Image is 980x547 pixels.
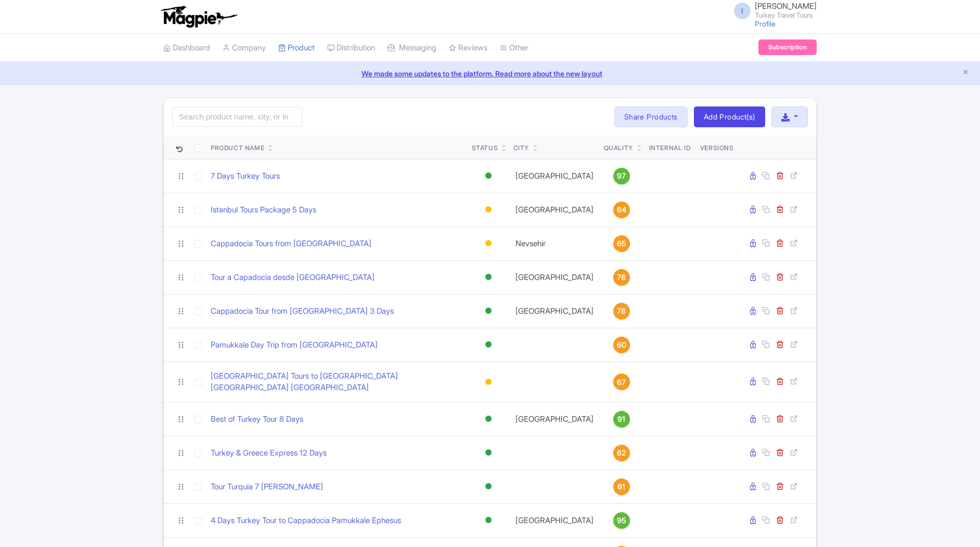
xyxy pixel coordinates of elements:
[758,39,817,55] a: Subscription
[614,106,688,127] a: Share Products
[6,68,974,79] a: We made some updates to the platform. Read more about the new layout
[500,34,528,62] a: Other
[755,19,776,28] a: Profile
[211,413,303,425] a: Best of Turkey Tour 8 Days
[211,305,394,317] a: Cappadocia Tour from [GEOGRAPHIC_DATA] 3 Days
[617,170,626,182] span: 97
[617,339,626,351] span: 60
[604,445,639,461] a: 62
[617,305,626,317] span: 78
[327,34,375,62] a: Distribution
[604,303,639,319] a: 78
[388,34,436,62] a: Messaging
[483,337,494,352] div: Active
[211,447,327,459] a: Turkey & Greece Express 12 Days
[643,136,696,159] th: Internal ID
[604,202,639,218] a: 64
[604,512,639,529] a: 95
[211,170,280,182] a: 7 Days Turkey Tours
[211,515,401,527] a: 4 Days Turkey Tour to Cappadocia Pamukkale Ephesus
[483,445,494,460] div: Active
[211,204,316,216] a: Istanbul Tours Package 5 Days
[734,3,751,19] span: I
[604,411,639,428] a: 91
[604,478,639,495] a: 61
[755,12,817,19] small: Turkey Travel Tours
[509,294,600,328] td: [GEOGRAPHIC_DATA]
[513,143,529,153] div: City
[278,34,315,62] a: Product
[223,34,266,62] a: Company
[211,238,371,250] a: Cappadocia Tours from [GEOGRAPHIC_DATA]
[472,143,498,153] div: Status
[604,269,639,286] a: 78
[483,411,494,426] div: Active
[617,204,626,216] span: 64
[617,515,626,526] span: 95
[509,402,600,436] td: [GEOGRAPHIC_DATA]
[617,377,626,388] span: 67
[172,107,302,127] input: Search product name, city, or interal id
[728,2,817,19] a: I [PERSON_NAME] Turkey Travel Tours
[449,34,487,62] a: Reviews
[483,513,494,528] div: Active
[755,1,817,11] span: [PERSON_NAME]
[158,5,239,28] img: logo-ab69f6fb50320c5b225c76a69d11143b.png
[483,236,494,251] div: Building
[617,481,625,492] span: 61
[211,370,463,394] a: [GEOGRAPHIC_DATA] Tours to [GEOGRAPHIC_DATA] [GEOGRAPHIC_DATA] [GEOGRAPHIC_DATA]
[604,143,633,153] div: Quality
[211,481,323,493] a: Tour Turquia 7 [PERSON_NAME]
[483,303,494,318] div: Active
[617,447,626,459] span: 62
[211,143,264,153] div: Product Name
[604,235,639,252] a: 65
[509,159,600,193] td: [GEOGRAPHIC_DATA]
[163,34,210,62] a: Dashboard
[483,479,494,494] div: Active
[617,413,625,425] span: 91
[617,272,626,283] span: 78
[604,373,639,390] a: 67
[694,106,765,127] a: Add Product(s)
[604,337,639,353] a: 60
[509,503,600,537] td: [GEOGRAPHIC_DATA]
[617,238,626,249] span: 65
[509,226,600,260] td: Nevsehir
[211,272,375,284] a: Tour a Capadocia desde [GEOGRAPHIC_DATA]
[962,67,970,79] button: Close announcement
[211,339,378,351] a: Pamukkale Day Trip from [GEOGRAPHIC_DATA]
[509,260,600,294] td: [GEOGRAPHIC_DATA]
[509,193,600,226] td: [GEOGRAPHIC_DATA]
[483,202,494,217] div: Building
[696,136,738,159] th: Versions
[483,168,494,183] div: Active
[483,375,494,390] div: Building
[604,168,639,184] a: 97
[483,270,494,285] div: Active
